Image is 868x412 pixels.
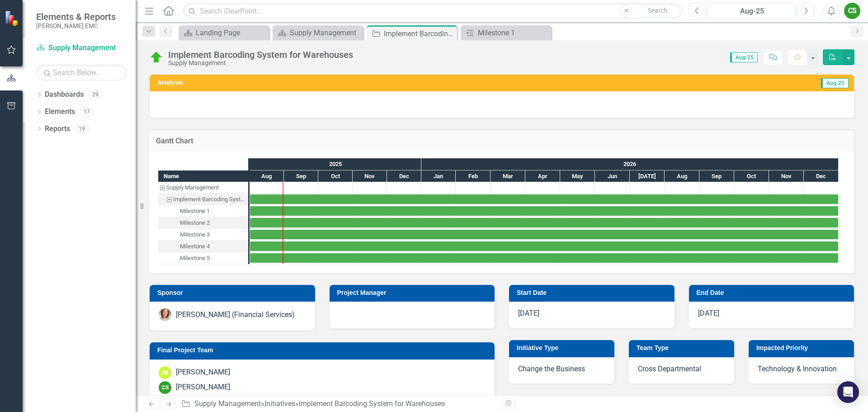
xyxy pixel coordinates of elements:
[518,309,539,317] span: [DATE]
[525,170,560,182] div: Apr
[708,3,795,19] button: Aug-25
[250,230,838,239] div: Task: Start date: 2025-08-01 End date: 2026-12-31
[159,381,171,394] div: CS
[158,217,248,229] div: Task: Start date: 2025-08-01 End date: 2026-12-31
[157,347,490,354] h3: Final Project Team
[80,108,94,116] div: 17
[250,206,838,216] div: Task: Start date: 2025-08-01 End date: 2026-12-31
[821,78,849,88] span: Aug-25
[181,27,267,38] a: Landing Page
[180,217,210,229] div: Milestone 2
[158,229,248,241] div: Milestone 3
[384,28,455,39] div: Implement Barcoding System for Warehouses
[158,241,248,252] div: Task: Start date: 2025-08-01 End date: 2026-12-31
[250,253,838,263] div: Task: Start date: 2025-08-01 End date: 2026-12-31
[88,91,103,99] div: 29
[159,366,171,379] div: AB
[158,182,248,194] div: Supply Management
[158,170,248,182] div: Name
[730,52,758,62] span: Aug-25
[194,399,261,408] a: Supply Management
[665,170,699,182] div: Aug
[168,50,353,60] div: Implement Barcoding System for Warehouses
[158,241,248,252] div: Milestone 4
[804,170,839,182] div: Dec
[844,3,860,19] button: CS
[560,170,595,182] div: May
[180,252,210,264] div: Milestone 5
[180,205,210,217] div: Milestone 1
[156,137,848,145] h3: Gantt Chart
[157,79,488,86] h3: Analysis
[250,158,421,170] div: 2025
[36,22,116,29] small: [PERSON_NAME] EMC
[264,399,295,408] a: Initiatives
[275,27,361,38] a: Supply Management
[699,170,734,182] div: Sep
[158,229,248,241] div: Task: Start date: 2025-08-01 End date: 2026-12-31
[36,11,116,22] span: Elements & Reports
[456,170,491,182] div: Feb
[638,365,701,373] span: Cross Departmental
[196,27,267,38] div: Landing Page
[176,382,230,393] div: [PERSON_NAME]
[183,3,682,19] input: Search ClearPoint...
[158,252,248,264] div: Milestone 5
[250,170,284,182] div: Aug
[756,345,849,351] h3: Impacted Priority
[173,194,245,205] div: Implement Barcoding System for Warehouses
[478,27,549,38] div: Milestone 1
[318,170,353,182] div: Oct
[250,218,838,227] div: Task: Start date: 2025-08-01 End date: 2026-12-31
[5,10,20,26] img: ClearPoint Strategy
[769,170,804,182] div: Nov
[180,229,210,241] div: Milestone 3
[158,194,248,205] div: Task: Start date: 2025-08-01 End date: 2026-12-31
[36,65,127,81] input: Search Below...
[353,170,387,182] div: Nov
[36,43,127,53] a: Supply Management
[158,217,248,229] div: Milestone 2
[463,27,549,38] a: Milestone 1
[180,241,210,252] div: Milestone 4
[284,170,318,182] div: Sep
[45,124,70,134] a: Reports
[159,308,171,321] img: Leslie McMillin
[698,309,719,317] span: [DATE]
[158,205,248,217] div: Task: Start date: 2025-08-01 End date: 2026-12-31
[517,289,670,296] h3: Start Date
[45,90,84,100] a: Dashboards
[181,399,495,409] div: » »
[290,27,361,38] div: Supply Management
[517,345,610,351] h3: Initiative Type
[166,182,219,194] div: Supply Management
[712,6,792,17] div: Aug-25
[158,194,248,205] div: Implement Barcoding System for Warehouses
[491,170,525,182] div: Mar
[637,345,730,351] h3: Team Type
[635,5,680,17] button: Search
[648,7,667,14] span: Search
[149,50,164,65] img: At Target
[250,242,838,251] div: Task: Start date: 2025-08-01 End date: 2026-12-31
[758,365,837,373] span: Technology & Innovation
[250,194,838,204] div: Task: Start date: 2025-08-01 End date: 2026-12-31
[176,310,295,320] div: [PERSON_NAME] (Financial Services)
[158,182,248,194] div: Task: Supply Management Start date: 2025-08-01 End date: 2025-08-02
[734,170,769,182] div: Oct
[421,170,456,182] div: Jan
[75,125,89,133] div: 19
[176,367,230,378] div: [PERSON_NAME]
[168,60,353,66] div: Supply Management
[837,381,859,403] div: Open Intercom Messenger
[157,289,311,296] h3: Sponsor
[518,365,585,373] span: Change the Business
[299,399,445,408] div: Implement Barcoding System for Warehouses
[630,170,665,182] div: Jul
[158,205,248,217] div: Milestone 1
[387,170,421,182] div: Dec
[697,289,850,296] h3: End Date
[421,158,839,170] div: 2026
[337,289,491,296] h3: Project Manager
[595,170,630,182] div: Jun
